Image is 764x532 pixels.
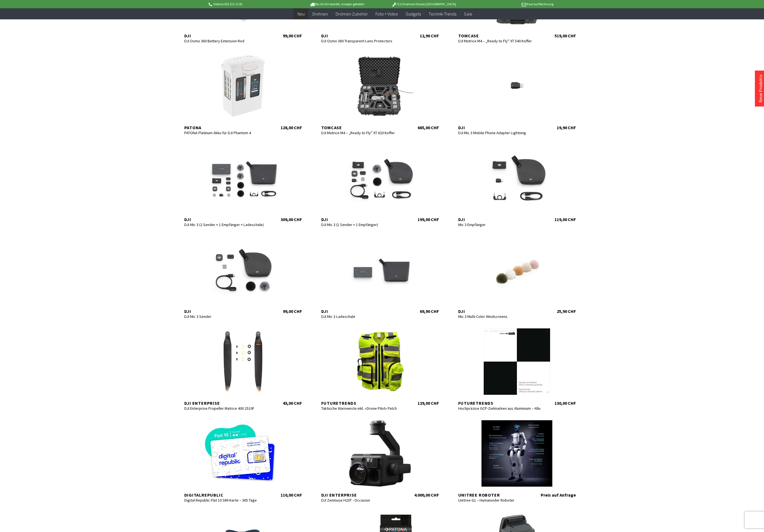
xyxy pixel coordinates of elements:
div: DJI Matrice M4 – „Ready to Fly" XT 540 Koffer [458,38,541,43]
div: DJI Mic 3 Mobile Phone Adapter Lightning [458,130,541,135]
div: 128,00 CHF [281,125,302,130]
p: Hotline 032 511 11 03 [208,1,294,7]
div: DJI [458,308,541,314]
span: Gadgets [406,11,421,17]
div: Mic 3 Multi-Color Windscreens [458,314,541,319]
a: TomCase DJI Matrice M4 – „Ready to Fly" XT 620 Koffer 665,00 CHF [316,53,444,130]
div: Unitree G1 – Humanoider Roboter [458,498,541,503]
div: 99,00 CHF [283,33,302,38]
div: 99,00 CHF [283,308,302,314]
div: 4.000,00 CHF [414,492,439,498]
div: DJI Zenmuse H20T - Occasion [321,498,404,503]
div: Digital Republic Flat 10 SIM-Karte – 365 Tage [184,498,267,503]
div: 110,00 CHF [281,492,302,498]
a: Technik-Trends [425,8,460,20]
div: digitalrepublic [184,492,267,498]
div: DJI Enterprise Propeller Matrice 400 2510F [184,406,267,411]
div: DJI Matrice M4 – „Ready to Fly" XT 620 Koffer [321,130,404,135]
a: Gadgets [402,8,425,20]
a: Neu [294,8,309,20]
div: DJI Osmo 360 Transparent Lens Protectors [321,38,404,43]
a: Foto + Video [372,8,402,20]
div: TomCase [458,33,541,38]
div: Futuretrends [458,400,541,406]
span: Sale [464,11,472,17]
div: Hochpräzise GCP-Zielmarken aus Aluminium – Allwetter & Drohnen-kompatibel [458,406,541,411]
span: Neu [297,11,305,17]
div: 130,00 CHF [555,400,576,406]
div: PATONA Platinum Akku für DJI Phantom 4 [184,130,267,135]
span: Drohnen Zubehör [336,11,368,17]
a: DJI DJI Mic 3 (2 Sender + 1 Empfänger + Ladeschale) 309,00 CHF [179,145,307,222]
div: DJI Mic 3 Ladeschale [321,314,404,319]
div: DJI [321,217,404,222]
div: TomCase [321,125,404,130]
a: Patona PATONA Platinum Akku für DJI Phantom 4 128,00 CHF [179,53,307,130]
div: Futuretrends [321,400,404,406]
div: Unitree Roboter [458,492,541,498]
a: DJI Mic 3 Empfänger 119,00 CHF [453,145,581,222]
div: DJI [184,33,267,38]
a: DJI DJI Mic 3 Mobile Phone Adapter Lightning 19,90 CHF [453,53,581,130]
div: Taktische Warnweste inkl. «Drone Pilot» Patch [321,406,404,411]
a: Futuretrends Taktische Warnweste inkl. «Drone Pilot» Patch 129,00 CHF [316,328,444,406]
div: 519,00 CHF [555,33,576,38]
div: DJI Osmo 360 Battery Extension Rod [184,38,267,43]
div: DJI Enterprise [184,400,267,406]
span: Technik-Trends [429,11,456,17]
div: 19,90 CHF [557,125,576,130]
div: 69,90 CHF [420,308,439,314]
div: 119,00 CHF [555,217,576,222]
div: 43,00 CHF [283,400,302,406]
a: Sale [460,8,476,20]
div: Mic 3 Empfänger [458,222,541,227]
a: DJI Enterprise DJI Enterprise Propeller Matrice 400 2510F 43,00 CHF [179,328,307,406]
a: DJI DJI Mic 3 Sender 99,00 CHF [179,237,307,314]
a: DJI Mic 3 Multi-Color Windscreens 25,90 CHF [453,237,581,314]
div: DJI [321,33,404,38]
p: Kauf auf Rechnung [467,1,553,7]
a: digitalrepublic Digital Republic Flat 10 SIM-Karte – 365 Tage 110,00 CHF [179,420,307,498]
a: DJI DJI Mic 3 Ladeschale 69,90 CHF [316,237,444,314]
a: Drohnen [309,8,332,20]
div: 199,00 CHF [418,217,439,222]
a: Unitree Roboter Unitree G1 – Humanoider Roboter Preis auf Anfrage [453,420,581,498]
p: Bis 16 Uhr bestellt, morgen geliefert. [294,1,380,7]
div: 309,00 CHF [281,217,302,222]
div: DJI Mic 3 (1 Sender + 1 Empfänger) [321,222,404,227]
span: Foto + Video [375,11,398,17]
div: DJI Mic 3 Sender [184,314,267,319]
a: Futuretrends Hochpräzise GCP-Zielmarken aus Aluminium – Allwetter & Drohnen-kompatibel 130,00 CHF [453,328,581,406]
div: 25,90 CHF [557,308,576,314]
a: Neue Produkte [758,74,763,103]
a: Drohnen Zubehör [332,8,372,20]
div: Preis auf Anfrage [541,492,576,498]
div: DJI [458,125,541,130]
p: DJI Drohnen Dealer [GEOGRAPHIC_DATA] [380,1,467,7]
div: DJI [321,308,404,314]
div: DJI [184,308,267,314]
div: 665,00 CHF [418,125,439,130]
span: Drohnen [312,11,328,17]
div: DJI [458,217,541,222]
a: DJI Enterprise DJI Zenmuse H20T - Occasion 4.000,00 CHF [316,420,444,498]
div: 129,00 CHF [418,400,439,406]
a: DJI DJI Mic 3 (1 Sender + 1 Empfänger) 199,00 CHF [316,145,444,222]
div: Patona [184,125,267,130]
div: DJI Mic 3 (2 Sender + 1 Empfänger + Ladeschale) [184,222,267,227]
div: DJI [184,217,267,222]
div: 12,90 CHF [420,33,439,38]
div: DJI Enterprise [321,492,404,498]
